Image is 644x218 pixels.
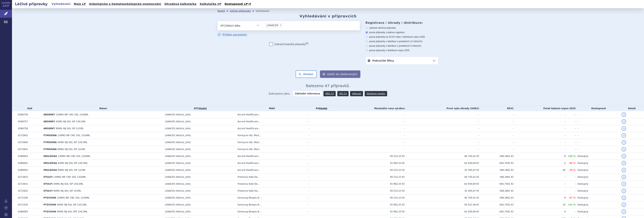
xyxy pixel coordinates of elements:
span: 45MG INJ SOL ISP 1X0,5ML [57,141,87,144]
label: pouze přípravky v distribuci v posledních 3 měsících [365,44,438,47]
a: DIS-13 [337,91,349,96]
span: 130MG INF CNC SOL 1X26ML [53,176,86,178]
td: 56 515,23 Kč [335,167,405,174]
td: - [405,146,479,153]
span: 45MG INJ SOL ISP 1X0,5ML [58,162,88,164]
td: - [306,187,335,194]
a: detail [622,209,626,214]
td: - [306,194,335,201]
td: - [576,118,620,125]
td: 4 [514,208,566,215]
td: - [306,125,335,132]
td: - [306,146,335,153]
span: PYZCHIVA [43,203,56,206]
td: - [479,111,514,118]
td: - [514,118,566,125]
span: L04AC05 [165,203,175,206]
td: 32 365,67 Kč [405,167,479,174]
td: Fresenius Kabi De... [236,187,306,194]
td: - [566,187,575,194]
td: Samsung Bioepis N... [236,208,306,215]
span: 130MG INF CNC SOL 1X26ML [58,155,90,158]
td: - [335,132,405,139]
span: [MEDICAL_DATA] [176,155,191,157]
td: - [306,139,335,146]
td: - [405,132,479,139]
span: 130MG INF CNC SOL 1X26ML [57,134,90,137]
span: [MEDICAL_DATA] [176,190,191,192]
td: Accord Healthcare... [236,111,306,118]
td: 308,1861 Kč [479,187,514,194]
span: 90MG INJ SOL ISP 1X1ML [58,169,86,171]
span: PYZCHIVA [43,196,56,199]
span: L04AC05 [165,169,175,171]
td: 0272831 [16,181,42,187]
td: 645,7591 Kč [479,181,514,187]
h2: Léčivé přípravky [12,1,51,7]
th: Název [42,106,163,111]
a: Moje LP [73,1,87,7]
td: 0272832 [16,187,42,194]
td: - [405,111,479,118]
span: IMULDOSA [43,169,57,171]
span: v srpnu 2025 [396,49,409,52]
span: +60 % [567,155,575,158]
span: IMULDOSA [43,162,57,164]
td: - [306,181,335,187]
th: RS [306,106,335,111]
span: L04AC05 [165,141,175,144]
a: Pokročilé filtry [366,57,438,65]
span: [MEDICAL_DATA] [176,128,191,130]
a: detail [622,147,626,152]
span: L04AC05 [165,113,175,116]
span: L04AC05 [165,196,175,199]
td: 0268758 [16,125,42,132]
span: Zobrazeno jako: [269,91,290,96]
th: Počet balení [514,106,576,111]
td: - [405,139,479,146]
td: - [566,174,575,181]
td: 0268757 [16,118,42,125]
td: 56 515,23 Kč [335,194,405,201]
td: 31 [514,201,566,208]
span: L04AC05 [267,24,278,27]
td: - [306,118,335,125]
span: 45MG INJ SOL ISP 1X0,5ML [57,203,87,206]
td: - [566,118,575,125]
th: EKV1 [479,106,514,111]
span: ABSIMKY [43,113,55,116]
td: 0272336 [16,194,42,201]
td: - [566,125,575,132]
span: [MEDICAL_DATA] [176,141,191,143]
td: - [514,132,566,139]
a: detail [622,154,626,158]
td: 0268759 [16,111,42,118]
a: Onkologická a hematoonkologická onemocnění [88,1,162,7]
td: 46 750,41 Kč [405,153,479,160]
label: zobrazit všechny přípravky [365,26,438,29]
td: - [514,181,566,187]
td: 308,1861 Kč [479,194,514,201]
a: detail [622,189,626,193]
span: Dostupnosti LP [224,2,248,5]
td: - [514,139,566,146]
th: První výše úhrady (UHR1) [405,106,479,111]
td: - [479,146,514,153]
td: Dostupný [576,167,620,174]
td: - [479,139,514,146]
span: [MEDICAL_DATA] [176,183,191,185]
h2: Vyhledávání v přípravcích [300,14,357,18]
span: L04AC05 [165,176,175,178]
td: 62 930,69 Kč [405,181,479,187]
td: Dostupný [576,181,620,187]
a: Skladové zásoby [365,91,387,96]
td: Accord Healthcare... [236,125,306,132]
a: Dostupnosti LP [223,1,253,7]
td: 0272841 [16,146,42,153]
td: 308,1861 Kč [479,174,514,181]
td: - [514,187,566,194]
td: Samsung Bioepis N... [236,201,306,208]
span: L04AC05 [165,183,175,185]
td: - [306,132,335,139]
th: ATC [163,106,236,111]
